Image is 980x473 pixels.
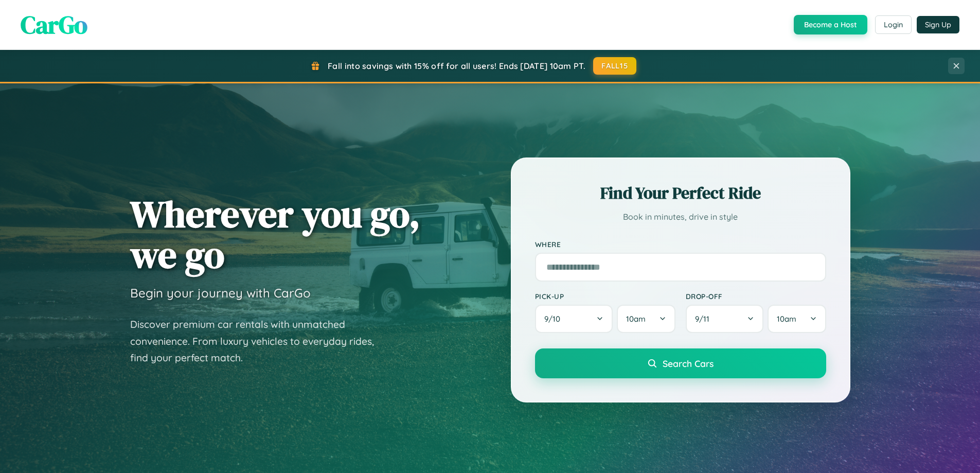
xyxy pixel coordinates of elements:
[21,8,87,42] span: CarGo
[686,305,764,333] button: 9/11
[593,57,636,75] button: FALL15
[130,285,311,301] h3: Begin your journey with CarGo
[626,314,646,324] span: 10am
[875,15,912,34] button: Login
[686,292,826,301] label: Drop-off
[130,194,420,275] h1: Wherever you go, we go
[695,314,715,324] span: 9 / 11
[768,305,826,333] button: 10am
[535,209,826,224] p: Book in minutes, drive in style
[663,358,714,369] span: Search Cars
[535,182,826,204] h2: Find Your Perfect Ride
[544,314,565,324] span: 9 / 10
[535,240,826,249] label: Where
[777,314,796,324] span: 10am
[535,348,826,378] button: Search Cars
[130,316,387,366] p: Discover premium car rentals with unmatched convenience. From luxury vehicles to everyday rides, ...
[794,15,867,34] button: Become a Host
[617,305,675,333] button: 10am
[535,305,613,333] button: 9/10
[328,61,585,71] span: Fall into savings with 15% off for all users! Ends [DATE] 10am PT.
[535,292,675,301] label: Pick-up
[917,16,959,33] button: Sign Up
